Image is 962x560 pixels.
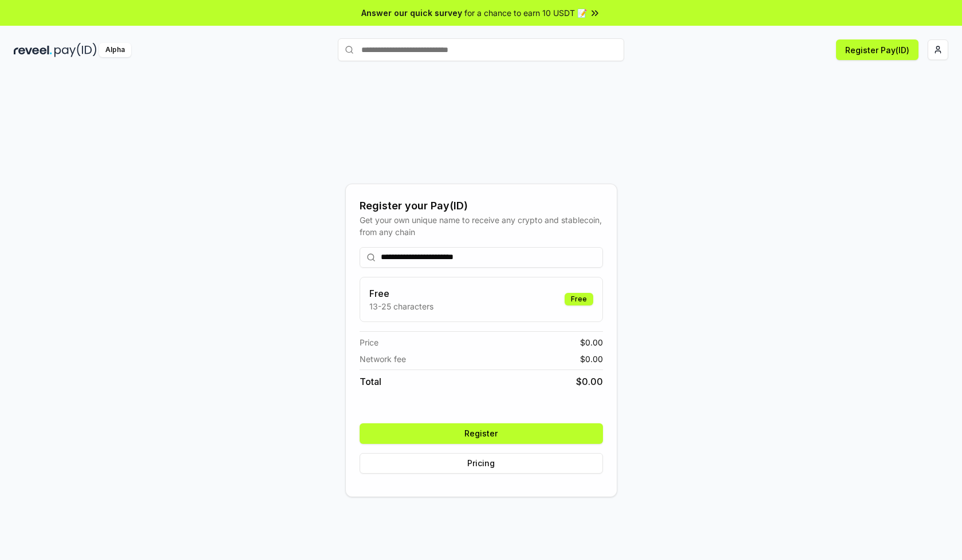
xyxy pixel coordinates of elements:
div: Get your own unique name to receive any crypto and stablecoin, from any chain [360,214,603,238]
span: $ 0.00 [580,336,603,348]
img: reveel_dark [14,43,52,57]
span: $ 0.00 [576,375,603,388]
div: Register your Pay(ID) [360,198,603,214]
h3: Free [369,287,433,300]
button: Pricing [360,453,603,474]
p: 13-25 characters [369,300,433,312]
span: Network fee [360,353,406,365]
div: Alpha [99,43,131,57]
span: Price [360,336,379,348]
span: Answer our quick survey [361,7,462,19]
span: $ 0.00 [580,353,603,365]
img: pay_id [54,43,97,57]
span: Total [360,375,381,388]
span: for a chance to earn 10 USDT 📝 [464,7,587,19]
button: Register Pay(ID) [836,39,918,60]
div: Free [565,293,593,305]
button: Register [360,423,603,444]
